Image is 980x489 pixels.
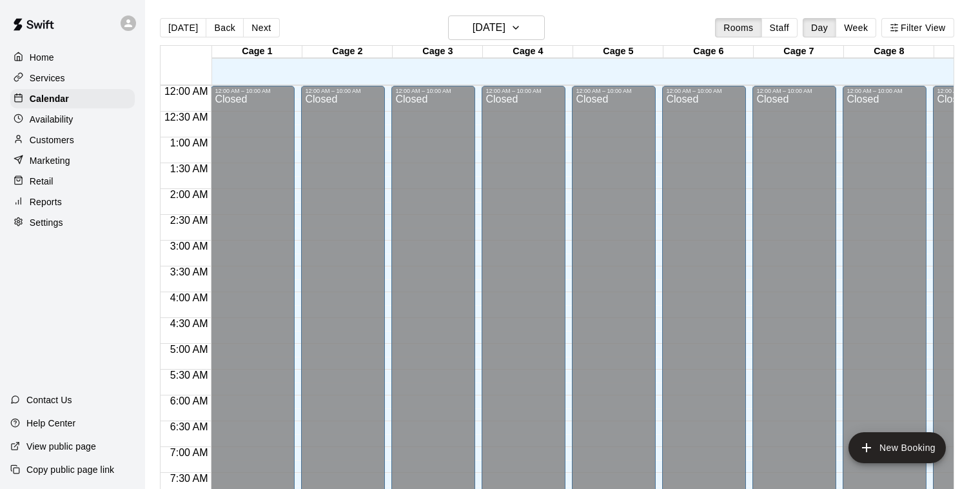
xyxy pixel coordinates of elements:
span: 12:00 AM [161,86,211,97]
span: 7:30 AM [167,473,211,484]
p: Retail [30,175,54,188]
span: 3:30 AM [167,266,211,277]
p: Contact Us [26,394,72,406]
span: 1:30 AM [167,163,211,174]
p: Calendar [30,92,69,105]
span: 3:00 AM [167,241,211,252]
div: 12:00 AM – 10:00 AM [756,88,832,94]
span: 2:30 AM [167,215,211,226]
span: 6:00 AM [167,395,211,406]
button: Day [803,18,836,37]
button: Next [243,18,279,37]
span: 6:30 AM [167,421,211,432]
button: Filter View [881,18,954,37]
p: Availability [30,113,73,126]
a: Settings [10,213,135,232]
button: add [848,432,946,463]
a: Customers [10,130,135,150]
p: Home [30,51,54,64]
button: Rooms [715,18,761,37]
p: View public page [26,440,96,453]
p: Copy public page link [26,463,114,476]
div: Cage 4 [483,46,573,58]
p: Marketing [30,154,70,167]
div: 12:00 AM – 10:00 AM [847,88,923,94]
div: Cage 5 [573,46,663,58]
span: 12:30 AM [161,112,211,123]
div: Cage 3 [393,46,483,58]
p: Settings [30,216,63,229]
button: Back [206,18,244,37]
div: 12:00 AM – 10:00 AM [215,88,291,94]
div: Cage 7 [754,46,844,58]
div: Cage 6 [663,46,754,58]
button: [DATE] [448,15,545,40]
p: Customers [30,134,74,146]
button: Staff [761,18,798,37]
span: 4:30 AM [167,318,211,329]
div: Cage 8 [844,46,934,58]
span: 2:00 AM [167,189,211,200]
p: Services [30,72,65,85]
p: Reports [30,195,62,208]
div: 12:00 AM – 10:00 AM [395,88,471,94]
a: Services [10,68,135,88]
span: 1:00 AM [167,137,211,148]
a: Availability [10,110,135,129]
a: Calendar [10,89,135,108]
span: 4:00 AM [167,292,211,303]
span: 5:00 AM [167,344,211,355]
div: Cage 2 [302,46,393,58]
h6: [DATE] [473,19,505,37]
a: Marketing [10,151,135,170]
a: Reports [10,192,135,212]
div: Cage 1 [212,46,302,58]
span: 7:00 AM [167,447,211,458]
button: [DATE] [160,18,206,37]
div: 12:00 AM – 10:00 AM [666,88,742,94]
div: 12:00 AM – 10:00 AM [576,88,652,94]
a: Retail [10,172,135,191]
span: 5:30 AM [167,370,211,381]
a: Home [10,48,135,67]
p: Help Center [26,417,75,430]
button: Week [836,18,876,37]
div: 12:00 AM – 10:00 AM [485,88,562,94]
div: 12:00 AM – 10:00 AM [305,88,381,94]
